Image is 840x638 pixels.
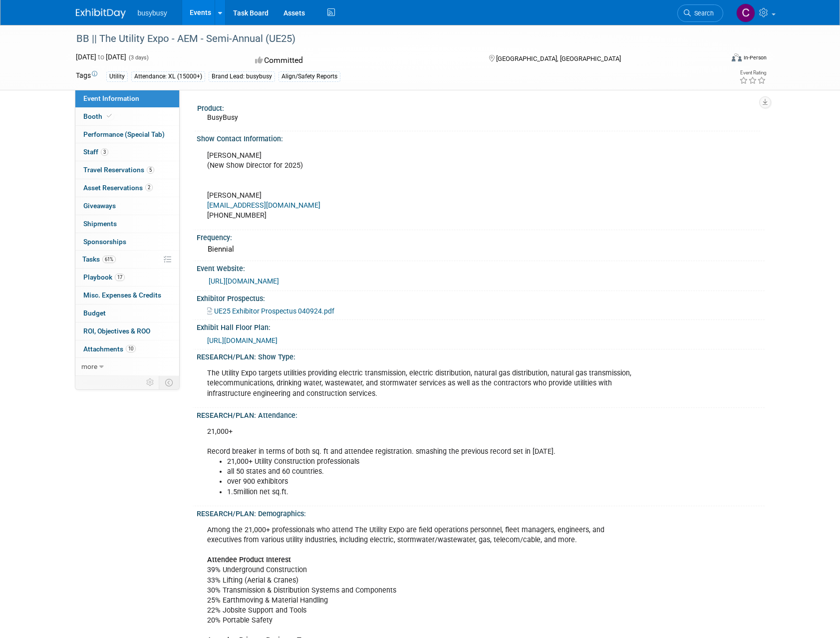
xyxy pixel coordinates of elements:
div: BB || The Utility Expo - AEM - Semi-Annual (UE25) [73,30,708,48]
a: Playbook17 [75,269,179,286]
a: Asset Reservations2 [75,179,179,197]
span: 10 [126,345,136,352]
li: all 50 states and 60 countries. [227,467,648,477]
a: Giveaways [75,197,179,215]
div: Event Website: [197,261,765,274]
a: Booth [75,108,179,125]
span: Giveaways [83,202,116,210]
span: UE25 Exhibitor Prospectus 040924.pdf [214,307,334,315]
span: Asset Reservations [83,184,153,192]
a: Search [677,4,723,22]
i: Booth reservation complete [107,113,112,119]
div: Attendance: XL (15000+) [131,71,205,82]
div: In-Person [743,54,767,61]
img: Collin Larson [736,3,755,22]
a: ROI, Objectives & ROO [75,322,179,340]
div: Align/Safety Reports [279,71,340,82]
span: 61% [102,256,116,263]
a: Performance (Special Tab) [75,126,179,143]
div: Brand Lead: busybusy [209,71,275,82]
a: Budget [75,305,179,322]
div: Event Format [664,52,767,67]
a: [EMAIL_ADDRESS][DOMAIN_NAME] [207,201,320,210]
span: ROI, Objectives & ROO [83,327,150,335]
a: Tasks61% [75,251,179,268]
a: Travel Reservations5 [75,161,179,179]
div: Frequency: [197,230,765,243]
a: [URL][DOMAIN_NAME] [207,336,278,344]
span: Search [691,9,714,17]
span: 17 [115,274,125,281]
span: more [81,362,97,370]
span: Sponsorships [83,238,126,246]
li: 1.5million net sq.ft. [227,487,648,497]
span: 5 [147,166,154,174]
a: UE25 Exhibitor Prospectus 040924.pdf [207,307,334,315]
div: RESEARCH/PLAN: Show Type: [197,349,765,362]
span: (3 days) [128,54,149,61]
li: over 900 exhibitors [227,477,648,487]
div: Biennial [204,242,757,257]
div: The Utility Expo targets utilities providing electric transmission, electric distribution, natura... [200,363,654,403]
div: Exhibit Hall Floor Plan: [197,320,765,332]
div: [PERSON_NAME] (New Show Director for 2025) [PERSON_NAME] [PHONE_NUMBER] [200,146,654,226]
td: Personalize Event Tab Strip [142,376,159,389]
td: Tags [76,70,97,82]
span: 3 [101,148,108,156]
a: Misc. Expenses & Credits [75,287,179,304]
span: Travel Reservations [83,166,154,174]
a: Staff3 [75,143,179,161]
div: RESEARCH/PLAN: Attendance: [197,408,765,420]
div: Show Contact Information: [197,131,765,144]
span: Staff [83,148,108,156]
a: Sponsorships [75,233,179,251]
img: Format-Inperson.png [732,53,742,61]
div: Exhibitor Prospectus: [197,291,765,304]
span: Booth [83,112,114,120]
span: Playbook [83,273,125,281]
td: Toggle Event Tabs [159,376,179,389]
a: more [75,358,179,375]
span: Shipments [83,220,117,228]
a: Attachments10 [75,340,179,358]
span: [GEOGRAPHIC_DATA], [GEOGRAPHIC_DATA] [496,55,621,62]
span: to [96,53,106,61]
img: ExhibitDay [76,8,126,18]
span: [DATE] [DATE] [76,53,126,61]
div: Event Rating [739,70,766,75]
span: Performance (Special Tab) [83,130,165,138]
div: Product: [197,101,760,113]
span: BusyBusy [207,113,238,121]
li: 21,000+ Utility Construction professionals [227,457,648,467]
div: Utility [106,71,128,82]
span: Misc. Expenses & Credits [83,291,161,299]
span: busybusy [138,9,167,17]
b: Attendee Product Interest [207,556,291,564]
div: 21,000+ Record breaker in terms of both sq. ft and attendee registration. smashing the previous r... [200,422,654,502]
a: [URL][DOMAIN_NAME] [209,277,279,285]
span: Event Information [83,94,139,102]
a: Event Information [75,90,179,107]
span: Attachments [83,345,136,353]
div: Committed [252,52,473,69]
div: RESEARCH/PLAN: Demographics: [197,506,765,519]
span: Tasks [82,255,116,263]
span: 2 [145,184,153,191]
span: Budget [83,309,106,317]
a: Shipments [75,215,179,233]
